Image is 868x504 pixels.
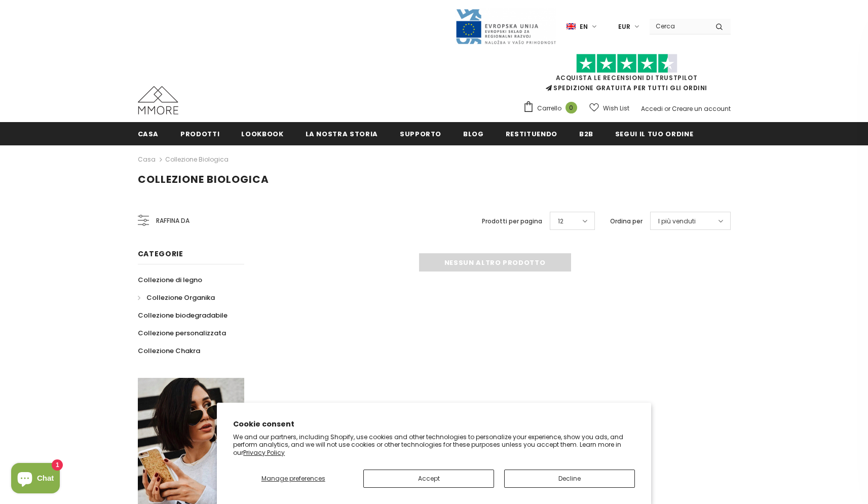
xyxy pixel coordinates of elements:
img: Javni Razpis [455,8,556,45]
a: supporto [400,122,441,145]
a: Collezione biologica [165,155,229,164]
a: Carrello 0 [523,101,582,116]
span: en [580,22,588,32]
span: I più venduti [658,216,696,226]
a: Lookbook [241,122,283,145]
label: Ordina per [610,216,643,226]
a: Collezione Chakra [138,342,200,360]
a: Javni Razpis [455,22,556,30]
span: 12 [558,216,563,226]
label: Prodotti per pagina [482,216,542,226]
a: Collezione di legno [138,271,202,289]
a: Restituendo [506,122,557,145]
span: Collezione di legno [138,275,202,285]
button: Accept [363,470,494,488]
a: Wish List [589,99,629,117]
inbox-online-store-chat: Shopify online store chat [8,463,63,496]
a: Segui il tuo ordine [615,122,693,145]
span: Lookbook [241,129,283,139]
a: Collezione Organika [138,289,215,306]
a: Creare un account [672,104,731,113]
span: Collezione biodegradabile [138,311,228,320]
a: La nostra storia [306,122,378,145]
span: or [664,104,670,113]
img: Casi MMORE [138,86,178,114]
span: Categorie [138,249,183,259]
span: Collezione biologica [138,172,269,186]
button: Manage preferences [233,470,353,488]
span: Prodotti [180,129,219,139]
span: Restituendo [506,129,557,139]
span: Blog [463,129,484,139]
span: Casa [138,129,159,139]
span: B2B [579,129,593,139]
span: Segui il tuo ordine [615,129,693,139]
span: Wish List [603,103,629,113]
span: Raffina da [156,215,190,226]
a: Collezione personalizzata [138,324,226,342]
span: EUR [618,22,630,32]
input: Search Site [650,19,708,33]
a: Blog [463,122,484,145]
a: Acquista le recensioni di TrustPilot [556,73,698,82]
span: Manage preferences [261,474,325,483]
span: SPEDIZIONE GRATUITA PER TUTTI GLI ORDINI [523,58,731,92]
button: Decline [504,470,635,488]
span: supporto [400,129,441,139]
h2: Cookie consent [233,419,635,430]
span: La nostra storia [306,129,378,139]
a: Prodotti [180,122,219,145]
a: Casa [138,122,159,145]
a: B2B [579,122,593,145]
a: Accedi [641,104,663,113]
a: Privacy Policy [243,448,285,457]
span: Collezione personalizzata [138,328,226,338]
span: 0 [565,102,577,113]
img: Fidati di Pilot Stars [576,54,677,73]
span: Carrello [537,103,561,113]
a: Collezione biodegradabile [138,306,228,324]
p: We and our partners, including Shopify, use cookies and other technologies to personalize your ex... [233,433,635,457]
span: Collezione Chakra [138,346,200,356]
img: i-lang-1.png [567,22,576,31]
a: Casa [138,153,156,166]
span: Collezione Organika [146,293,215,302]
